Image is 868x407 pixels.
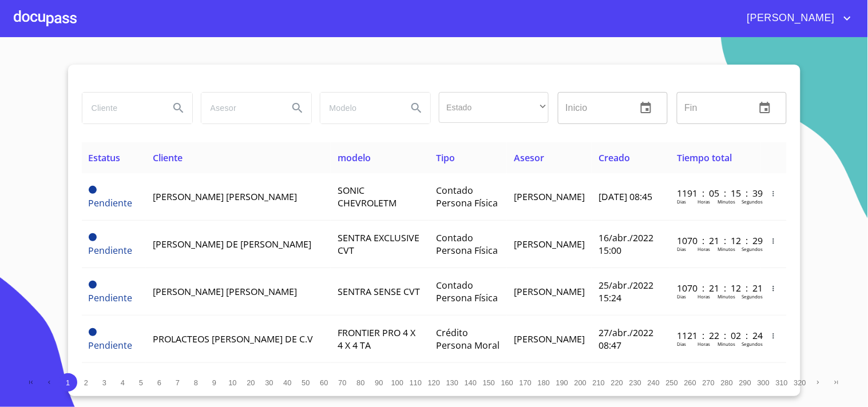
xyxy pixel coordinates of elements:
span: Pendiente [89,186,97,194]
p: Dias [677,341,686,347]
span: 10 [228,378,236,387]
button: 9 [205,373,224,392]
button: 1 [59,373,77,392]
button: 140 [462,373,480,392]
button: 270 [700,373,718,392]
span: 290 [739,378,751,387]
span: 20 [247,378,255,387]
span: Cliente [153,151,183,164]
span: 8 [194,378,198,387]
button: 10 [224,373,242,392]
span: 310 [776,378,788,387]
button: 240 [645,373,663,392]
button: 70 [334,373,352,392]
button: 5 [132,373,150,392]
span: 220 [611,378,623,387]
span: 160 [501,378,513,387]
span: modelo [338,151,371,164]
input: search [320,93,398,123]
span: PROLACTEOS [PERSON_NAME] DE C.V [153,333,313,345]
span: Tiempo total [677,151,732,164]
span: 9 [212,378,216,387]
span: SENTRA SENSE CVT [338,285,420,298]
span: 1 [66,378,70,387]
p: Minutos [718,198,735,205]
p: Horas [697,198,710,205]
p: Segundos [742,246,763,252]
button: 6 [150,373,169,392]
button: 120 [425,373,443,392]
span: 3 [102,378,106,387]
span: 170 [520,378,532,387]
button: 60 [315,373,334,392]
button: 180 [535,373,553,392]
span: 5 [139,378,143,387]
button: 4 [114,373,132,392]
button: 110 [407,373,425,392]
span: 7 [176,378,180,387]
span: 210 [593,378,605,387]
span: 300 [758,378,770,387]
button: 260 [681,373,700,392]
span: 40 [283,378,291,387]
span: 280 [721,378,733,387]
span: 70 [338,378,346,387]
button: 230 [627,373,645,392]
button: 50 [297,373,315,392]
span: [PERSON_NAME] [PERSON_NAME] [153,190,297,203]
span: 140 [465,378,477,387]
span: Contado Persona Física [436,184,498,209]
p: Segundos [742,341,763,347]
span: 100 [391,378,403,387]
span: 27/abr./2022 08:47 [599,326,653,352]
span: Pendiente [89,244,133,257]
p: Dias [677,198,686,205]
span: Pendiente [89,233,97,241]
button: 90 [370,373,389,392]
button: 170 [517,373,535,392]
button: 280 [718,373,736,392]
span: 50 [302,378,310,387]
button: 100 [389,373,407,392]
span: Contado Persona Física [436,279,498,304]
p: Dias [677,293,686,300]
button: 80 [352,373,370,392]
span: 6 [157,378,161,387]
button: 200 [572,373,590,392]
p: 1070 : 21 : 12 : 29 [677,234,754,247]
span: 60 [320,378,328,387]
p: 1191 : 05 : 15 : 39 [677,187,754,199]
span: 90 [375,378,383,387]
span: 130 [446,378,458,387]
button: 320 [791,373,810,392]
span: [PERSON_NAME] [514,285,585,298]
button: 160 [498,373,517,392]
button: 300 [755,373,773,392]
span: Pendiente [89,197,133,209]
span: Estatus [89,151,121,164]
span: Pendiente [89,339,133,352]
span: 2 [84,378,88,387]
p: 1121 : 22 : 02 : 24 [677,329,754,342]
span: 110 [410,378,422,387]
button: 250 [663,373,681,392]
input: search [82,93,160,123]
span: Crédito Persona Moral [436,326,500,352]
span: 240 [648,378,660,387]
input: search [201,93,279,123]
button: 210 [590,373,608,392]
span: [PERSON_NAME] [514,238,585,250]
span: 30 [265,378,273,387]
span: 190 [556,378,568,387]
button: 190 [553,373,572,392]
button: Search [284,94,311,122]
div: ​ [439,92,549,123]
p: Horas [697,341,710,347]
button: 8 [187,373,205,392]
span: [PERSON_NAME] DE [PERSON_NAME] [153,238,311,250]
span: SENTRA EXCLUSIVE CVT [338,232,419,257]
span: 270 [703,378,715,387]
span: [DATE] 08:45 [599,190,652,203]
p: Segundos [742,198,763,205]
button: 20 [242,373,260,392]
